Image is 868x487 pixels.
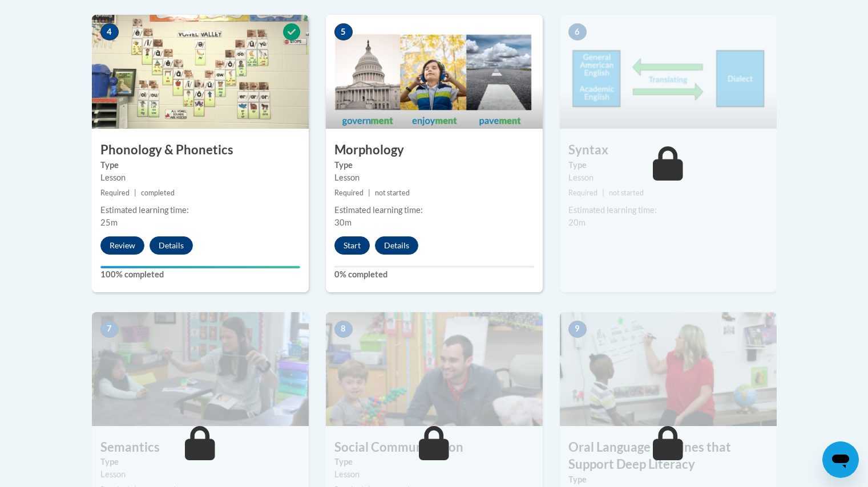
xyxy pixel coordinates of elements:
label: Type [100,159,300,171]
label: 100% completed [100,268,300,281]
h3: Semantics [92,439,309,456]
h3: Oral Language Routines that Support Deep Literacy [560,439,777,474]
h3: Morphology [326,141,543,159]
h3: Social Communication [326,439,543,456]
span: not started [375,189,410,197]
span: Required [334,189,364,197]
img: Course Image [92,312,309,426]
span: 8 [334,321,353,338]
img: Course Image [326,312,543,426]
iframe: Button to launch messaging window [822,441,859,478]
h3: Syntax [560,141,777,159]
div: Lesson [100,171,300,184]
div: Lesson [334,468,534,481]
button: Start [334,236,370,255]
div: Estimated learning time: [100,204,300,216]
h3: Phonology & Phonetics [92,141,309,159]
label: Type [568,159,768,171]
span: Required [568,189,597,197]
label: Type [568,473,768,486]
span: completed [141,189,175,197]
img: Course Image [326,15,543,129]
span: | [602,189,604,197]
div: Lesson [100,468,300,481]
img: Course Image [560,15,777,129]
label: Type [334,456,534,468]
button: Details [375,236,418,255]
div: Lesson [568,171,768,184]
span: 30m [334,218,352,227]
label: Type [334,159,534,171]
span: 25m [100,218,118,227]
span: | [368,189,370,197]
button: Review [100,236,144,255]
button: Details [150,236,193,255]
span: not started [609,189,644,197]
span: 4 [100,23,119,40]
img: Course Image [92,15,309,129]
label: 0% completed [334,268,534,281]
span: 5 [334,23,353,40]
div: Estimated learning time: [568,204,768,216]
div: Your progress [100,266,300,268]
div: Estimated learning time: [334,204,534,216]
span: | [134,189,136,197]
span: 9 [568,321,587,338]
span: 6 [568,23,587,40]
div: Lesson [334,171,534,184]
span: 20m [568,218,586,227]
span: Required [100,189,130,197]
span: 7 [100,321,119,338]
img: Course Image [560,312,777,426]
label: Type [100,456,300,468]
